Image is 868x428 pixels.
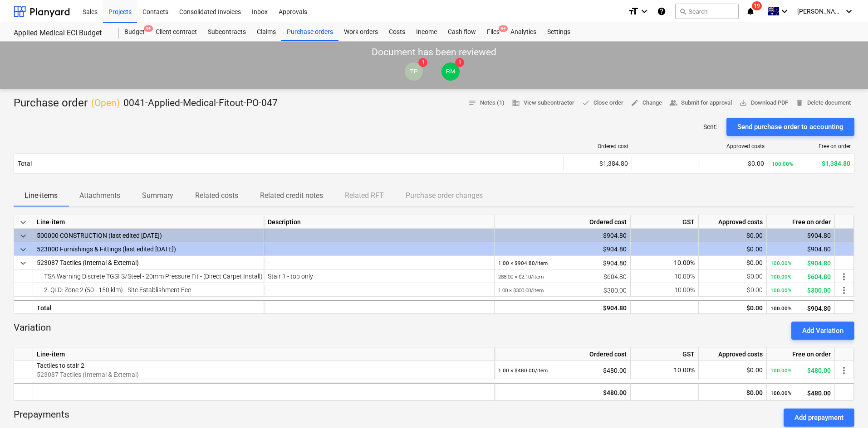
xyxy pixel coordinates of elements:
div: 10.00% [631,256,699,269]
span: search [679,8,687,15]
span: 523087 Tactiles (Internal & External) [37,259,139,266]
div: TSA Warning Discrete TGSI S/Steel - 20mm Pressure Fit - (Direct Carpet Install) [37,269,260,283]
p: Attachments [79,190,120,201]
span: Download PDF [739,98,788,108]
div: Free on order [772,143,851,149]
div: $300.00 [770,283,831,297]
div: $0.00 [702,283,763,297]
a: Claims [251,23,281,41]
div: $0.00 [702,256,763,269]
button: Close order [578,96,627,110]
p: Line-items [25,190,58,201]
span: keyboard_arrow_down [18,244,29,255]
p: Sent : - [703,122,719,131]
div: Cash flow [442,23,481,41]
button: Add Variation [791,322,854,340]
p: 0041-Applied-Medical-Fitout-PO-047 [123,97,278,110]
div: 10.00% [631,361,699,379]
div: Ordered cost [495,215,631,229]
span: delete [795,99,804,107]
a: Income [411,23,442,41]
div: Add prepayment [794,412,843,423]
button: View subcontractor [508,96,578,110]
a: Files9+ [481,23,505,41]
small: 288.00 × $2.10 / item [498,274,544,280]
a: Analytics [505,23,542,41]
div: $480.00 [498,361,627,380]
div: Line-item [33,215,264,229]
span: more_vert [839,365,849,376]
i: keyboard_arrow_down [639,6,650,17]
span: 19 [752,1,762,10]
div: GST [631,215,699,229]
div: Tejas Pawar [405,63,423,81]
a: Work orders [338,23,383,41]
button: Notes (1) [465,96,508,110]
div: $480.00 [770,384,831,402]
a: Purchase orders [281,23,338,41]
span: [PERSON_NAME] [797,8,843,15]
span: more_vert [839,271,849,282]
button: Send purchase order to accounting [726,118,854,136]
div: Line-item [33,347,495,361]
div: Chat Widget [823,385,868,428]
span: notes [468,99,476,107]
small: 1.00 × $480.00 / item [498,367,548,374]
div: $0.00 [702,301,763,315]
button: Delete document [792,96,854,110]
p: Summary [142,190,173,201]
div: Free on order [767,347,835,361]
div: Free on order [767,215,835,229]
div: $300.00 [498,283,627,297]
div: 2. QLD: Zone 2 (50 - 150 klm) - Site Establishment Fee [37,283,260,296]
div: $1,384.80 [772,160,850,167]
p: Related credit notes [260,190,323,201]
div: Budget [119,23,150,41]
span: RM [446,68,456,75]
div: $0.00 [702,384,763,402]
a: Costs [383,23,411,41]
div: $0.00 [702,229,763,242]
div: $604.80 [770,269,831,284]
div: Description [264,215,495,229]
div: GST [631,347,699,361]
span: Change [631,98,662,108]
div: Files [481,23,505,41]
div: Stair 1 - top only [268,269,490,283]
span: 1 [418,58,427,67]
span: 523087 Tactiles (Internal & External) [37,371,139,378]
div: $904.80 [770,229,831,242]
span: Delete document [795,98,851,108]
i: notifications [746,6,755,17]
div: Total [18,160,32,167]
div: $904.80 [498,242,627,256]
button: Search [675,4,739,19]
div: Rowan MacDonald [441,63,460,81]
div: Approved costs [699,215,767,229]
span: keyboard_arrow_down [18,217,29,228]
div: $904.80 [770,256,831,270]
div: $904.80 [770,301,831,315]
span: done [582,99,590,107]
div: $0.00 [702,269,763,283]
a: Subcontracts [202,23,251,41]
div: Total [33,300,264,314]
div: Purchase order [14,96,278,111]
div: Settings [542,23,576,41]
span: Tactiles to stair 2 [37,362,84,369]
small: 1.00 × $300.00 / item [498,287,544,293]
div: Add Variation [802,325,843,337]
small: 100.00% [772,161,793,167]
p: Document has been reviewed [372,46,496,59]
button: Add prepayment [784,409,854,427]
div: 500000 CONSTRUCTION (last edited 12 May 2025) [37,229,260,242]
div: Ordered cost [495,347,631,361]
div: $0.00 [704,160,764,167]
